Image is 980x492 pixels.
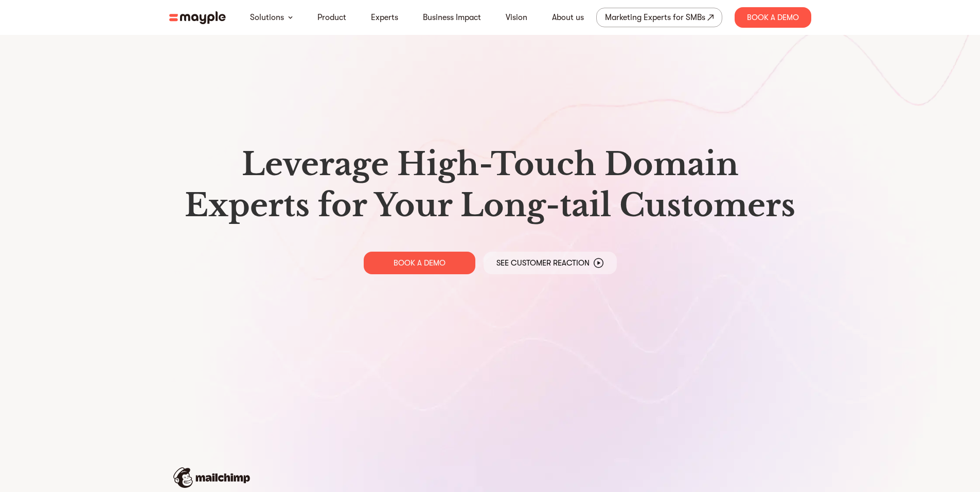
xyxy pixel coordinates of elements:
a: Marketing Experts for SMBs [596,8,722,27]
a: Vision [506,11,527,24]
img: mailchimp-logo [173,467,250,488]
a: Experts [371,11,398,24]
div: Marketing Experts for SMBs [605,10,705,25]
p: BOOK A DEMO [394,258,446,268]
p: See Customer Reaction [496,258,590,268]
a: Business Impact [423,11,481,24]
a: BOOK A DEMO [364,252,475,274]
div: Book A Demo [735,7,811,28]
img: arrow-down [288,16,293,19]
a: See Customer Reaction [484,252,617,274]
a: Product [317,11,346,24]
a: Solutions [250,11,284,24]
a: About us [552,11,584,24]
h1: Leverage High-Touch Domain Experts for Your Long-tail Customers [177,144,803,226]
img: mayple-logo [169,11,226,24]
